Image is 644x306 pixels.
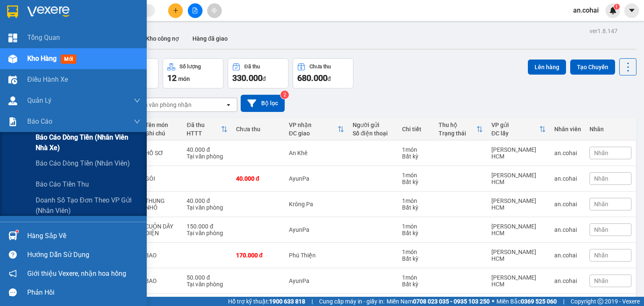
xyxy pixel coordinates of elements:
div: [PERSON_NAME] HCM [491,146,546,160]
h2: JGUN1IQ6 [4,26,46,39]
div: Tại văn phòng [187,204,227,211]
div: Tại văn phòng [187,281,227,288]
img: warehouse-icon [8,75,17,84]
div: Bất kỳ [402,255,430,262]
span: Nhãn [594,277,608,284]
span: ⚪️ [492,300,494,303]
span: Tổng Quan [27,32,60,43]
div: Ghi chú [145,130,179,137]
div: Hướng dẫn sử dụng [27,249,140,261]
span: down [134,118,140,125]
span: món [178,75,190,82]
img: logo-vxr [7,5,18,18]
div: 1 món [402,249,430,255]
div: Chưa thu [236,126,280,132]
span: Kho hàng [27,54,57,62]
div: an.cohai [554,252,581,259]
div: Bất kỳ [402,230,430,236]
span: Miền Nam [387,297,490,306]
div: AyunPa [289,175,345,182]
div: 1 món [402,274,430,281]
strong: 0369 525 060 [521,298,557,305]
span: Nhãn [594,252,608,259]
div: an.cohai [554,150,581,156]
div: Người gửi [353,122,393,128]
span: Báo cáo tiền thu [36,179,89,189]
button: caret-down [624,3,639,18]
span: Báo cáo [27,116,52,127]
img: solution-icon [8,117,17,126]
div: AyunPa [289,277,345,284]
div: [PERSON_NAME] HCM [491,172,546,185]
span: Gửi: [75,32,91,42]
div: 1 món [402,197,430,204]
div: BAO [145,252,179,259]
span: Hỗ trợ kỹ thuật: [228,297,305,306]
strong: 1900 633 818 [269,298,305,305]
div: [PERSON_NAME] HCM [491,274,546,288]
button: Bộ lọc [241,95,285,112]
span: Báo cáo dòng tiền (nhân viên) [36,158,130,169]
th: Toggle SortBy [182,118,231,140]
button: Hàng đã giao [186,29,234,49]
div: an.cohai [554,201,581,207]
span: Miền Bắc [496,297,557,306]
div: Số điện thoại [353,130,393,137]
button: file-add [188,3,203,18]
div: Phản hồi [27,286,140,299]
button: Tạo Chuyến [570,60,615,75]
span: Quản Lý [27,95,52,106]
img: warehouse-icon [8,54,17,63]
span: đ [327,75,331,82]
span: [PERSON_NAME] HCM [75,46,164,56]
img: icon-new-feature [609,7,617,14]
div: Tại văn phòng [187,230,227,236]
span: question-circle [9,251,17,259]
th: Toggle SortBy [434,118,487,140]
div: 40.000 đ [236,175,280,182]
div: VP nhận [289,122,338,128]
sup: 1 [614,4,620,10]
div: ĐC lấy [491,130,539,137]
span: 330.000 [232,73,262,83]
div: THUNG NHỎ [145,197,179,211]
div: CUỘN DÂY ĐIỆN [145,223,179,236]
span: aim [211,8,217,13]
div: an.cohai [554,226,581,233]
span: HỒ SƠ [75,58,114,73]
img: warehouse-icon [8,231,17,240]
div: Nhãn [589,126,631,132]
div: 1 món [402,172,430,179]
div: Bất kỳ [402,153,430,160]
span: plus [173,8,179,13]
sup: 1 [16,230,18,233]
div: 170.000 đ [236,252,280,259]
svg: open [225,101,232,108]
button: Kho công nợ [139,29,186,49]
span: 12 [167,73,177,83]
div: ver 1.8.147 [589,26,618,36]
b: Cô Hai [21,6,56,18]
div: an.cohai [554,175,581,182]
span: Doanh số tạo đơn theo VP gửi (nhân viên) [36,195,140,216]
span: down [134,97,140,104]
div: 50.000 đ [187,274,227,281]
span: Nhãn [594,150,608,156]
span: | [312,297,313,306]
div: An Khê [289,150,345,156]
span: Nhãn [594,201,608,207]
div: Bất kỳ [402,204,430,211]
div: GÓI [145,175,179,182]
span: copyright [597,298,603,304]
div: AyunPa [289,226,345,233]
div: Chọn văn phòng nhận [134,101,192,109]
span: Nhãn [594,175,608,182]
div: 40.000 đ [187,146,227,153]
div: Tên món [145,122,179,128]
img: dashboard-icon [8,34,17,42]
th: Toggle SortBy [487,118,550,140]
span: file-add [192,8,198,13]
div: [PERSON_NAME] HCM [491,223,546,236]
div: Thu hộ [439,122,476,128]
button: Số lượng12món [163,58,223,88]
